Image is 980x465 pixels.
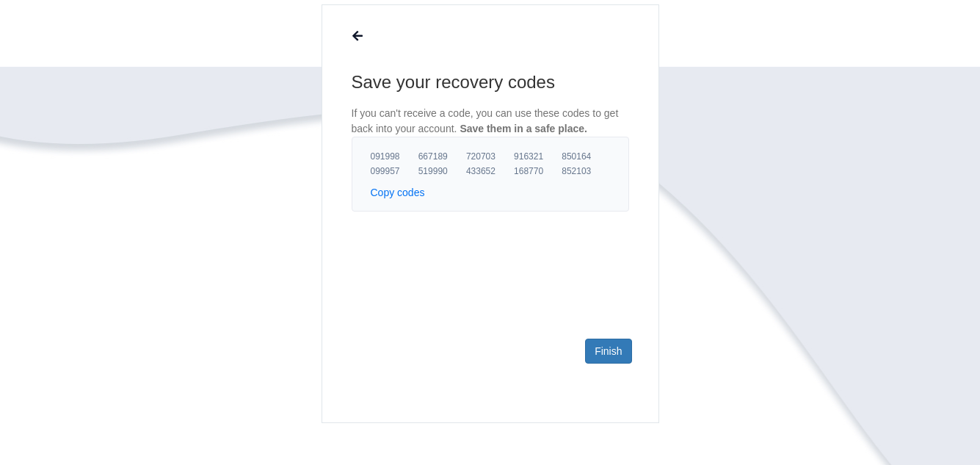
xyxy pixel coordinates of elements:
span: 168770 [514,165,562,177]
button: Copy codes [371,185,425,200]
span: 519990 [418,165,466,177]
span: 720703 [466,151,514,162]
span: 091998 [371,151,418,162]
p: If you can't receive a code, you can use these codes to get back into your account. [352,106,629,137]
span: 852103 [562,165,609,177]
span: 667189 [418,151,466,162]
span: Save them in a safe place. [460,123,587,134]
h1: Save your recovery codes [352,71,629,94]
span: 099957 [371,165,418,177]
span: 850164 [562,151,609,162]
span: 433652 [466,165,514,177]
a: Finish [585,339,631,364]
span: 916321 [514,151,562,162]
